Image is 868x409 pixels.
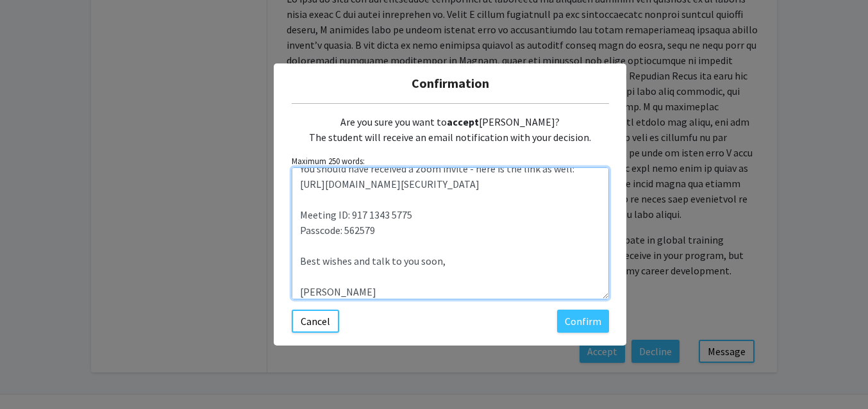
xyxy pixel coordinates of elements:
div: Are you sure you want to [PERSON_NAME]? The student will receive an email notification with your ... [292,104,609,155]
iframe: Chat [10,351,54,399]
button: Cancel [292,310,339,333]
h5: Confirmation [284,74,616,93]
b: accept [447,115,479,128]
textarea: Customize the message being sent to the student... [292,167,609,299]
button: Confirm [557,310,609,333]
small: Maximum 250 words: [292,155,609,167]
